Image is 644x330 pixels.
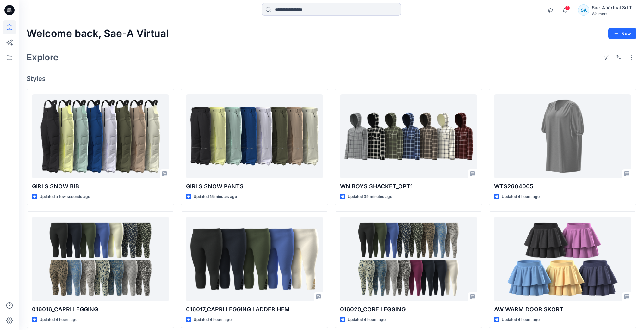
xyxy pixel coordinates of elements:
a: AW WARM DOOR SKORT [494,217,631,301]
p: Updated 4 hours ago [40,316,77,323]
h2: Welcome back, Sae-A Virtual [27,28,169,40]
h4: Styles [27,75,636,82]
a: GIRLS SNOW BIB [32,94,169,178]
a: GIRLS SNOW PANTS [186,94,323,178]
p: 016017_CAPRI LEGGING LADDER HEM [186,305,323,314]
p: Updated 4 hours ago [502,316,540,323]
a: 016017_CAPRI LEGGING LADDER HEM [186,217,323,301]
p: WTS2604005 [494,182,631,191]
p: Updated 4 hours ago [194,316,232,323]
h2: Explore [27,52,59,62]
span: 2 [565,5,570,10]
div: Walmart [592,11,636,16]
a: WN BOYS SHACKET_OPT1 [340,94,477,178]
p: Updated 15 minutes ago [194,193,237,200]
p: Updated a few seconds ago [40,193,90,200]
p: AW WARM DOOR SKORT [494,305,631,314]
a: 016016_CAPRI LEGGING [32,217,169,301]
p: 016020_CORE LEGGING [340,305,477,314]
div: SA [578,4,589,16]
p: 016016_CAPRI LEGGING [32,305,169,314]
a: WTS2604005 [494,94,631,178]
p: WN BOYS SHACKET_OPT1 [340,182,477,191]
a: 016020_CORE LEGGING [340,217,477,301]
p: Updated 4 hours ago [502,193,540,200]
p: Updated 4 hours ago [348,316,386,323]
p: Updated 39 minutes ago [348,193,392,200]
button: New [608,28,636,39]
div: Sae-A Virtual 3d Team [592,4,636,11]
p: GIRLS SNOW BIB [32,182,169,191]
p: GIRLS SNOW PANTS [186,182,323,191]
